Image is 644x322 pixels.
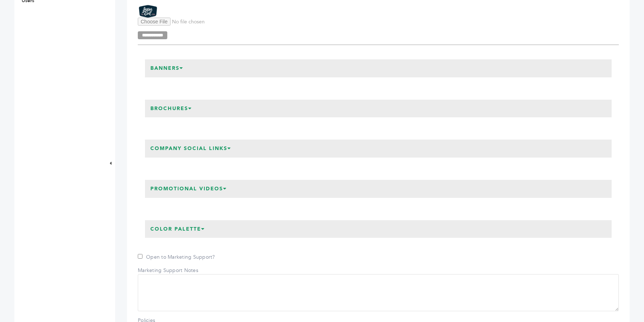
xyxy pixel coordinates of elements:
input: Open to Marketing Support? [138,254,142,259]
h3: Color Palette [145,220,210,238]
h3: Brochures [145,100,198,118]
label: Marketing Support Notes [138,267,198,274]
h3: Company Social Links [145,140,237,158]
h3: Banners [145,59,189,77]
img: LesserEvil [138,5,159,18]
h3: Promotional Videos [145,180,232,198]
label: Open to Marketing Support? [138,254,215,261]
